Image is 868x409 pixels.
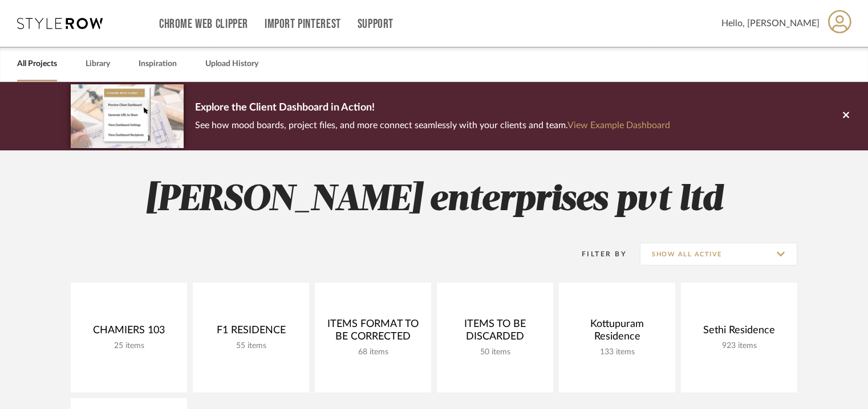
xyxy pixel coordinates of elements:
[567,121,670,130] a: View Example Dashboard
[567,248,627,260] div: Filter By
[568,347,666,357] div: 133 items
[159,19,248,29] a: Chrome Web Clipper
[205,56,258,72] a: Upload History
[690,341,788,351] div: 923 items
[139,56,177,72] a: Inspiration
[358,19,394,29] a: Support
[71,84,184,148] img: d5d033c5-7b12-40c2-a960-1ecee1989c38.png
[568,318,666,347] div: Kottupuram Residence
[446,318,544,347] div: ITEMS TO BE DISCARDED
[17,56,57,72] a: All Projects
[721,17,820,30] span: Hello, [PERSON_NAME]
[265,19,341,29] a: Import Pinterest
[86,56,110,72] a: Library
[23,179,845,222] h2: [PERSON_NAME] enterprises pvt ltd
[80,324,178,341] div: CHAMIERS 103
[324,347,422,357] div: 68 items
[446,347,544,357] div: 50 items
[690,324,788,341] div: Sethi Residence
[195,99,670,117] p: Explore the Client Dashboard in Action!
[80,341,178,351] div: 25 items
[324,318,422,347] div: ITEMS FORMAT TO BE CORRECTED
[195,117,670,133] p: See how mood boards, project files, and more connect seamlessly with your clients and team.
[202,324,300,341] div: F1 RESIDENCE
[202,341,300,351] div: 55 items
